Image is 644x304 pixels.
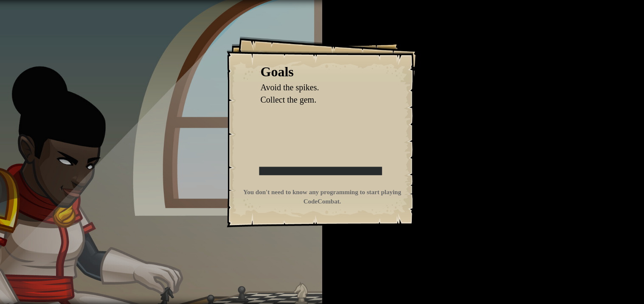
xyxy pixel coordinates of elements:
[237,188,408,206] p: You don't need to know any programming to start playing CodeCombat.
[261,95,317,104] span: Collect the gem.
[250,94,382,106] li: Collect the gem.
[261,83,319,92] span: Avoid the spikes.
[250,81,382,94] li: Avoid the spikes.
[261,62,384,82] div: Goals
